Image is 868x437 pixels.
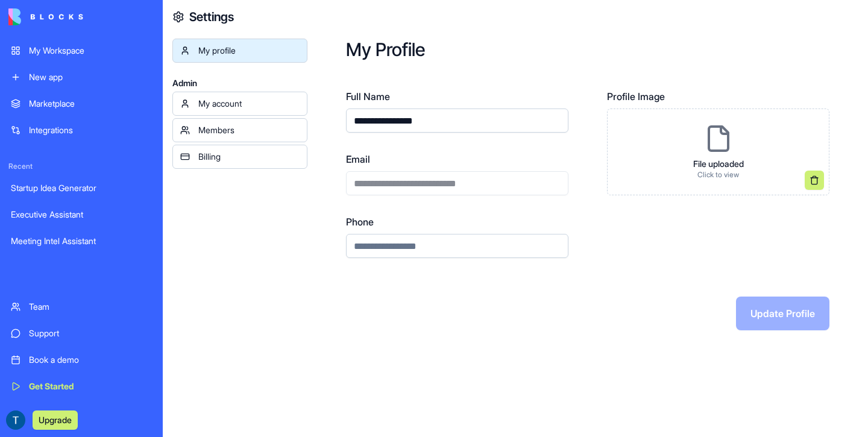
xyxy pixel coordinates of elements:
a: Meeting Intel Assistant [4,229,159,253]
a: Startup Idea Generator [4,176,159,200]
div: Members [198,124,300,136]
a: Executive Assistant [4,203,159,227]
img: logo [8,8,83,25]
a: Billing [172,145,307,169]
label: Phone [346,215,568,229]
a: Team [4,295,159,319]
span: Recent [4,162,159,171]
img: ACg8ocI78nP_w866sDBFFHxnRnBL6-zh8GfiopHMgZRr8okL_WAsQdY=s96-c [6,410,25,430]
a: My Workspace [4,39,159,63]
label: Email [346,152,568,166]
div: My account [198,98,300,110]
a: Marketplace [4,92,159,116]
label: Profile Image [607,89,829,104]
label: Full Name [346,89,568,104]
div: Executive Assistant [11,209,152,221]
div: Team [29,301,152,313]
a: My profile [172,39,307,63]
div: Support [29,327,152,339]
a: New app [4,65,159,89]
p: Click to view [693,170,744,180]
div: File uploadedClick to view [607,108,829,195]
a: Support [4,321,159,345]
p: File uploaded [693,158,744,170]
div: Meeting Intel Assistant [11,235,152,247]
button: Upgrade [33,410,78,430]
a: Book a demo [4,348,159,372]
h4: Settings [189,8,234,25]
div: Integrations [29,124,152,136]
div: My Workspace [29,45,152,57]
div: Marketplace [29,98,152,110]
div: Startup Idea Generator [11,182,152,194]
a: Get Started [4,374,159,398]
div: My profile [198,45,300,57]
h2: My Profile [346,39,829,60]
span: Admin [172,77,307,89]
div: Get Started [29,380,152,392]
a: Members [172,118,307,142]
a: Upgrade [33,413,78,426]
a: Integrations [4,118,159,142]
a: My account [172,92,307,116]
div: Book a demo [29,354,152,366]
div: Billing [198,151,300,163]
div: New app [29,71,152,83]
